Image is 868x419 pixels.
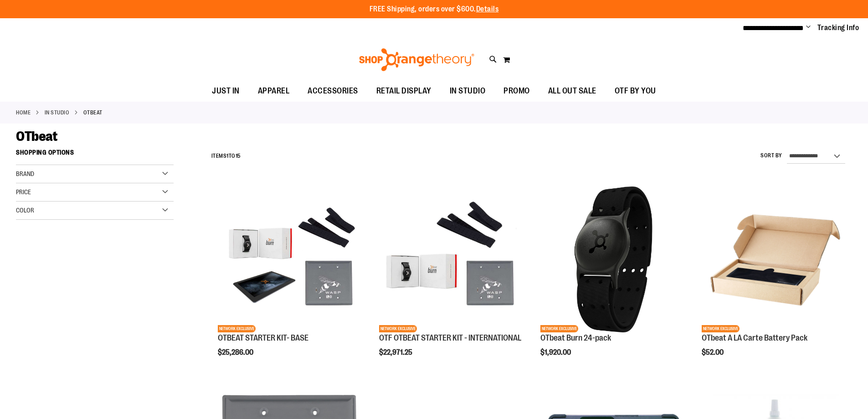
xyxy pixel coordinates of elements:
[540,348,572,357] span: $1,920.00
[760,152,782,160] label: Sort By
[358,48,476,71] img: Shop Orangetheory
[702,333,807,342] a: OTbeat A LA Carte Battery Pack
[379,186,525,332] img: OTF OTBEAT STARTER KIT - INTERNATIONAL
[548,81,596,101] span: ALL OUT SALE
[218,186,364,334] a: OTBEAT STARTER KIT- BASENETWORK EXCLUSIVE
[702,325,740,332] span: NETWORK EXCLUSIVE
[218,325,256,332] span: NETWORK EXCLUSIVE
[615,81,656,101] span: OTF BY YOU
[226,153,229,159] span: 1
[702,348,725,357] span: $52.00
[218,333,308,342] a: OTBEAT STARTER KIT- BASE
[45,109,70,117] a: IN STUDIO
[379,333,521,342] a: OTF OTBEAT STARTER KIT - INTERNATIONAL
[83,109,103,117] strong: OTbeat
[702,186,847,334] a: Product image for OTbeat A LA Carte Battery PackNETWORK EXCLUSIVE
[379,348,414,357] span: $22,971.25
[16,188,31,196] span: Price
[540,186,686,332] img: OTbeat Burn 24-pack
[702,186,847,332] img: Product image for OTbeat A LA Carte Battery Pack
[211,149,241,163] h2: Items to
[213,182,368,380] div: product
[540,325,578,332] span: NETWORK EXCLUSIVE
[697,182,852,380] div: product
[503,81,530,101] span: PROMO
[218,348,255,357] span: $25,286.00
[379,186,525,334] a: OTF OTBEAT STARTER KIT - INTERNATIONALNETWORK EXCLUSIVE
[379,325,417,332] span: NETWORK EXCLUSIVE
[16,109,31,117] a: Home
[258,81,290,101] span: APPAREL
[16,129,57,144] span: OTbeat
[536,182,691,380] div: product
[16,170,34,177] span: Brand
[540,186,686,334] a: OTbeat Burn 24-packNETWORK EXCLUSIVE
[376,81,431,101] span: RETAIL DISPLAY
[375,182,529,380] div: product
[817,23,859,33] a: Tracking Info
[236,153,241,159] span: 15
[212,81,240,101] span: JUST IN
[308,81,358,101] span: ACCESSORIES
[16,145,174,165] strong: Shopping Options
[806,23,811,32] button: Account menu
[476,5,499,13] a: Details
[370,4,499,15] p: FREE Shipping, orders over $600.
[540,333,611,342] a: OTbeat Burn 24-pack
[450,81,486,101] span: IN STUDIO
[16,207,34,214] span: Color
[218,186,364,332] img: OTBEAT STARTER KIT- BASE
